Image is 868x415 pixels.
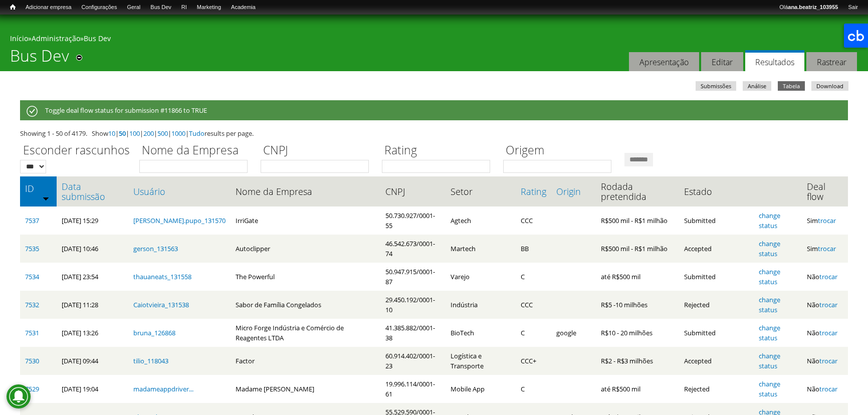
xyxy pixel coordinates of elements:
td: 19.996.114/0001-61 [380,375,446,403]
td: [DATE] 15:29 [57,206,128,235]
a: Tabela [778,81,805,91]
a: Sair [843,3,863,13]
a: 200 [143,129,154,138]
td: [DATE] 09:44 [57,347,128,375]
a: Resultados [745,50,804,72]
span: Início [10,4,16,11]
td: Não [802,319,848,347]
td: Não [802,291,848,319]
td: 46.542.673/0001-74 [380,235,446,263]
a: 500 [157,129,168,138]
div: Toggle deal flow status for submission #11866 to TRUE [20,100,848,120]
a: trocar [818,244,836,253]
a: Tudo [189,129,204,138]
a: change status [759,239,780,258]
td: CCC+ [516,347,551,375]
a: Bus Dev [145,3,176,13]
td: IrriGate [231,206,380,235]
td: 50.947.915/0001-87 [380,263,446,291]
img: ordem crescente [43,195,49,201]
td: Sabor de Família Congelados [231,291,380,319]
a: tilio_118043 [133,356,168,365]
a: 7534 [25,272,39,281]
a: Usuário [133,186,226,196]
a: Download [811,81,848,91]
a: 1000 [171,129,185,138]
td: Submitted [679,206,754,235]
a: 100 [129,129,140,138]
a: 7537 [25,216,39,225]
th: Rodada pretendida [596,176,680,206]
a: change status [759,295,780,314]
th: Estado [679,176,754,206]
a: Caiotvieira_131538 [133,300,189,309]
td: CCC [516,291,551,319]
a: Bus Dev [84,34,111,43]
td: 41.385.882/0001-38 [380,319,446,347]
td: 60.914.402/0001-23 [380,347,446,375]
td: Agtech [446,206,516,235]
a: Rating [521,186,546,196]
th: Deal flow [802,176,848,206]
td: R$500 mil - R$1 milhão [596,235,680,263]
td: [DATE] 23:54 [57,263,128,291]
a: madameappdriver... [133,384,193,393]
td: [DATE] 11:28 [57,291,128,319]
td: [DATE] 10:46 [57,235,128,263]
a: Configurações [77,3,122,13]
a: Origin [556,186,591,196]
td: CCC [516,206,551,235]
label: Rating [382,142,497,160]
td: Não [802,347,848,375]
a: 50 [119,129,126,138]
a: ID [25,183,52,193]
a: 7529 [25,384,39,393]
a: Marketing [192,3,226,13]
a: 7530 [25,356,39,365]
td: Não [802,263,848,291]
td: 29.450.192/0001-10 [380,291,446,319]
td: Rejected [679,375,754,403]
td: R$10 - 20 milhões [596,319,680,347]
th: Setor [446,176,516,206]
td: C [516,263,551,291]
a: 7535 [25,244,39,253]
a: trocar [819,328,837,337]
a: Editar [701,52,743,72]
a: change status [759,379,780,398]
a: thauaneats_131558 [133,272,191,281]
td: google [551,319,596,347]
div: » » [10,34,858,46]
label: CNPJ [261,142,375,160]
td: 50.730.927/0001-55 [380,206,446,235]
td: Mobile App [446,375,516,403]
a: 7532 [25,300,39,309]
label: Origem [503,142,618,160]
td: Logística e Transporte [446,347,516,375]
a: trocar [818,216,836,225]
td: Micro Forge Indústria e Comércio de Reagentes LTDA [231,319,380,347]
a: trocar [819,300,837,309]
td: R$500 mil - R$1 milhão [596,206,680,235]
a: Submissões [696,81,736,91]
a: Data submissão [62,181,123,201]
a: Início [5,3,21,12]
td: The Powerful [231,263,380,291]
a: Análise [743,81,771,91]
a: Oláana.beatriz_103955 [774,3,843,13]
td: Não [802,375,848,403]
th: CNPJ [380,176,446,206]
a: change status [759,211,780,230]
a: change status [759,351,780,370]
strong: ana.beatriz_103955 [788,4,838,10]
a: trocar [819,384,837,393]
td: Accepted [679,347,754,375]
td: Sim [802,235,848,263]
a: RI [176,3,192,13]
a: Administração [32,34,80,43]
a: 7531 [25,328,39,337]
a: gerson_131563 [133,244,178,253]
a: Adicionar empresa [21,3,77,13]
td: Varejo [446,263,516,291]
td: Rejected [679,291,754,319]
